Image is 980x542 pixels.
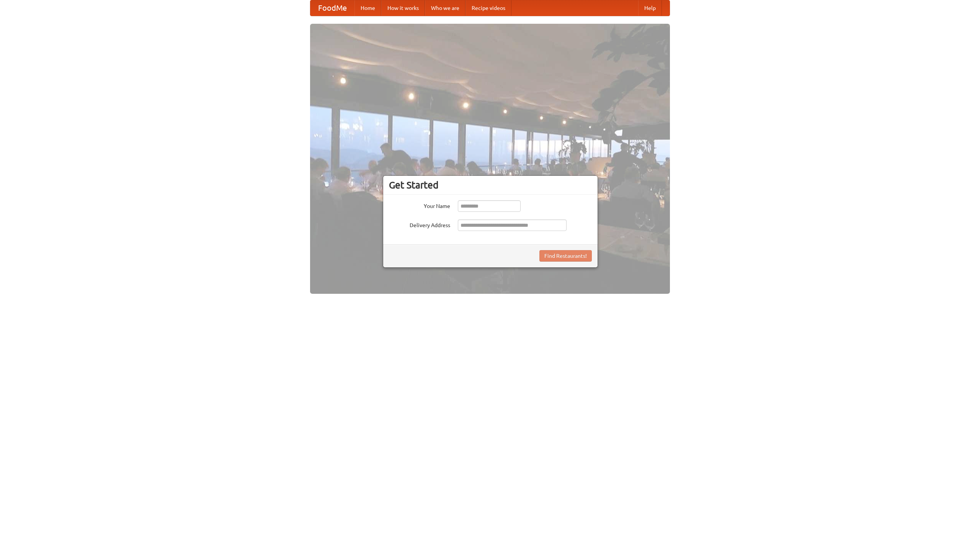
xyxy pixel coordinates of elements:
a: Help [638,0,662,16]
a: How it works [381,0,425,16]
a: FoodMe [310,0,354,16]
h3: Get Started [389,179,592,191]
button: Find Restaurants! [539,250,592,262]
label: Delivery Address [389,219,450,229]
label: Your Name [389,200,450,210]
a: Who we are [425,0,465,16]
a: Recipe videos [465,0,511,16]
a: Home [354,0,381,16]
